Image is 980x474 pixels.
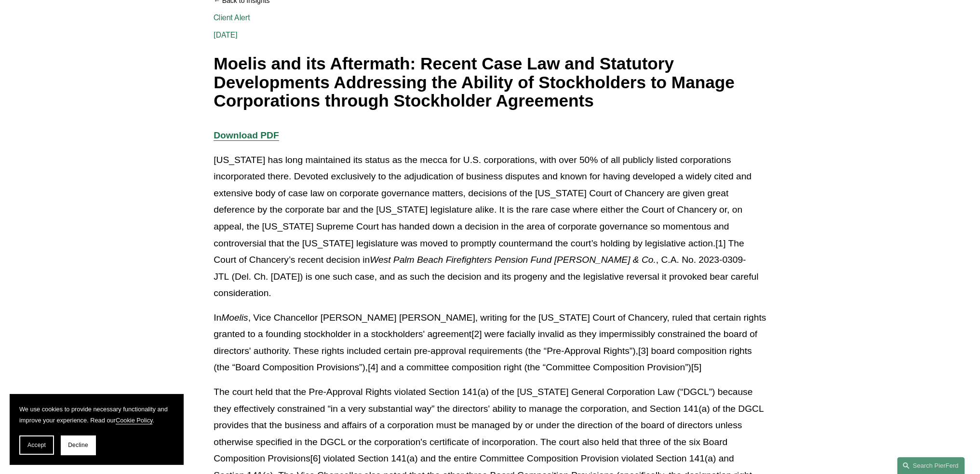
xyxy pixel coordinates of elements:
p: We use cookies to provide necessary functionality and improve your experience. Read our . [19,404,174,426]
span: Decline [68,442,88,448]
span: Accept [27,442,46,448]
button: Accept [19,435,54,455]
p: [US_STATE] has long maintained its status as the mecca for U.S. corporations, with over 50% of al... [214,152,766,302]
button: Decline [61,435,95,455]
h1: Moelis and its Aftermath: Recent Case Law and Statutory Developments Addressing the Ability of St... [214,54,766,110]
a: Download PDF [214,130,279,140]
em: West Palm Beach Firefighters Pension Fund [PERSON_NAME] & Co. [370,255,656,265]
p: In , Vice Chancellor [PERSON_NAME] [PERSON_NAME], writing for the [US_STATE] Court of Chancery, r... [214,310,766,376]
em: Moelis [221,312,248,323]
a: Cookie Policy [116,417,153,424]
a: Search this site [897,457,965,474]
span: [DATE] [214,30,238,40]
section: Cookie banner [10,394,183,464]
a: Client Alert [214,13,250,22]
